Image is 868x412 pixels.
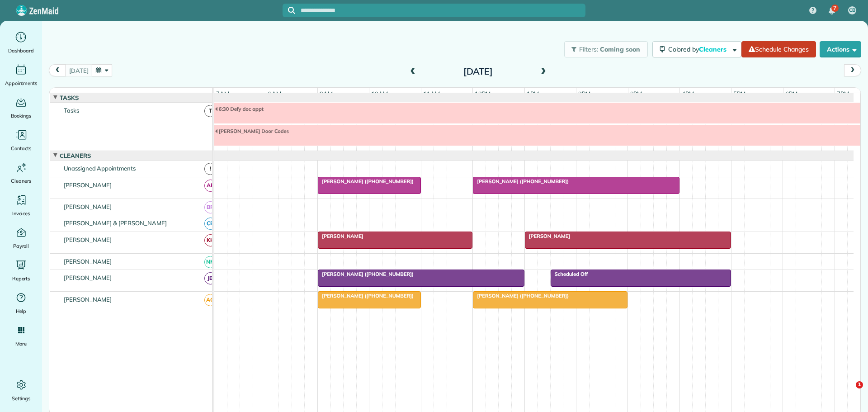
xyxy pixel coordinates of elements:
svg: Focus search [288,7,295,14]
span: Payroll [13,242,29,251]
span: Colored by [668,45,730,53]
a: Payroll [4,225,38,251]
span: Invoices [12,209,30,218]
span: Dashboard [8,46,34,55]
span: 7 [833,5,836,12]
a: Schedule Changes [741,41,816,57]
span: ! [204,163,217,175]
button: [DATE] [65,64,92,76]
a: Bookings [4,95,38,120]
span: Cleaners [699,45,728,53]
span: Help [16,307,27,316]
span: [PERSON_NAME] [524,233,571,239]
button: Colored byCleaners [652,41,741,57]
button: Actions [820,41,861,57]
span: More [15,339,27,348]
span: [PERSON_NAME] [62,236,114,243]
span: [PERSON_NAME] [62,258,114,265]
button: next [844,64,861,76]
span: [PERSON_NAME] ([PHONE_NUMBER]) [472,293,569,299]
span: Filters: [579,45,598,53]
span: [PERSON_NAME] [62,296,114,303]
span: CB [849,7,855,14]
span: [PERSON_NAME] Door Codes [214,128,289,134]
span: 5pm [731,90,747,97]
span: 8am [266,90,283,97]
span: [PERSON_NAME] [62,181,114,189]
a: Help [4,290,38,316]
span: [PERSON_NAME] [62,274,114,281]
span: Coming soon [600,45,641,53]
span: 1 [856,381,863,388]
span: CB [204,218,217,230]
a: Dashboard [4,30,38,55]
button: Focus search [283,7,295,14]
span: AG [204,294,217,306]
iframe: Intercom live chat [837,381,859,403]
a: Cleaners [4,160,38,185]
span: Reports [12,274,30,283]
span: Contacts [11,144,31,153]
span: 6:30 Defy doc appt [214,106,264,112]
span: 6pm [783,90,799,97]
span: [PERSON_NAME] [62,203,114,210]
span: 11am [421,90,442,97]
span: Settings [12,394,31,403]
h2: [DATE] [421,66,534,76]
span: Tasks [62,107,81,114]
span: Cleaners [11,176,31,185]
a: Reports [4,258,38,283]
span: [PERSON_NAME] ([PHONE_NUMBER]) [317,293,414,299]
span: 1pm [525,90,541,97]
span: AF [204,180,217,192]
span: JB [204,272,217,284]
a: Invoices [4,193,38,218]
span: T [204,105,217,117]
span: 7pm [835,90,851,97]
div: 7 unread notifications [822,1,841,21]
a: Appointments [4,62,38,88]
span: [PERSON_NAME] [317,233,364,239]
span: Bookings [11,111,32,120]
span: [PERSON_NAME] ([PHONE_NUMBER]) [317,178,414,185]
span: Appointments [5,79,38,88]
span: 4pm [680,90,696,97]
span: 9am [318,90,335,97]
span: 3pm [628,90,644,97]
span: Cleaners [58,152,93,159]
span: [PERSON_NAME] ([PHONE_NUMBER]) [472,178,569,185]
span: Tasks [58,94,80,101]
span: 10am [369,90,390,97]
span: NM [204,256,217,268]
span: Unassigned Appointments [62,165,137,172]
a: Settings [4,378,38,403]
span: [PERSON_NAME] & [PERSON_NAME] [62,219,169,227]
span: KH [204,234,217,246]
span: 2pm [576,90,592,97]
span: 12pm [473,90,492,97]
span: Scheduled Off [550,271,589,277]
span: BR [204,201,217,213]
a: Contacts [4,128,38,153]
span: [PERSON_NAME] ([PHONE_NUMBER]) [317,271,414,277]
span: 7am [214,90,231,97]
button: prev [49,64,66,76]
